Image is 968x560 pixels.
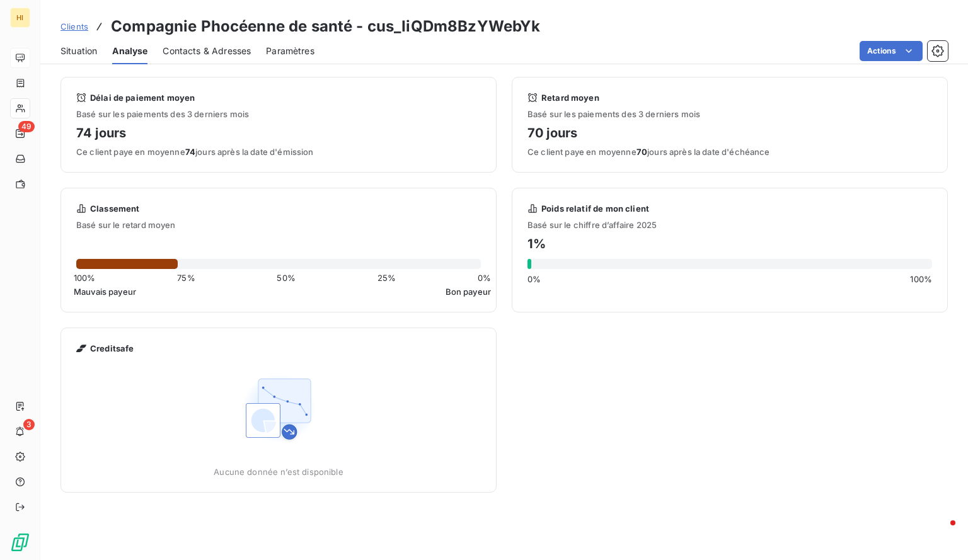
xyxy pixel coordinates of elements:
span: Basé sur les paiements des 3 derniers mois [76,109,481,119]
h4: 70 jours [527,123,932,143]
span: Ce client paye en moyenne jours après la date d'émission [76,147,481,157]
span: Situation [60,45,97,57]
span: Paramètres [266,45,314,57]
span: 3 [23,419,35,430]
h3: Compagnie Phocéenne de santé - cus_IiQDm8BzYWebYk [111,15,540,38]
span: 70 [637,147,647,157]
a: Clients [60,20,88,33]
span: Creditsafe [90,343,134,353]
span: 100 % [910,274,932,284]
h4: 1 % [527,234,932,254]
span: 100 % [74,273,96,283]
iframe: Intercom live chat [925,517,955,547]
span: 0 % [478,273,491,283]
span: Mauvais payeur [74,287,136,297]
span: 0 % [527,274,541,284]
span: Bon payeur [446,287,492,297]
div: HI [10,8,30,28]
span: Basé sur le chiffre d’affaire 2025 [527,220,932,230]
button: Actions [860,41,923,61]
span: Classement [90,203,140,214]
span: Ce client paye en moyenne jours après la date d'échéance [527,147,932,157]
img: Empty state [238,369,319,449]
span: 49 [18,121,35,132]
span: 74 [185,147,195,157]
img: Logo LeanPay [10,532,30,552]
span: 25 % [377,273,396,283]
span: 75 % [177,273,195,283]
span: Clients [60,21,88,31]
h4: 74 jours [76,123,481,143]
span: Poids relatif de mon client [541,203,649,214]
span: Analyse [112,45,147,57]
span: 50 % [277,273,295,283]
span: Délai de paiement moyen [90,93,195,103]
span: Aucune donnée n’est disponible [214,467,343,477]
span: Retard moyen [541,93,599,103]
span: Contacts & Adresses [163,45,251,57]
span: Basé sur les paiements des 3 derniers mois [527,109,932,119]
span: Basé sur le retard moyen [61,220,496,230]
